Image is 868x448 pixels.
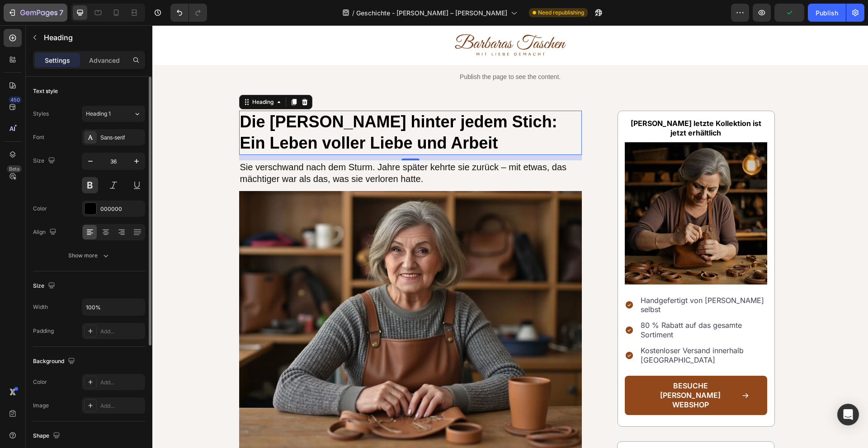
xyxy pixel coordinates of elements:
div: Align [33,226,58,238]
div: Undo/Redo [170,4,207,22]
div: Text style [33,87,58,95]
div: 450 [9,96,22,103]
div: Show more [68,251,110,260]
div: Add... [100,327,143,336]
div: Add... [100,402,143,410]
div: Color [33,378,47,386]
p: Kostenloser Versand innerhalb [GEOGRAPHIC_DATA] [488,321,613,340]
div: Width [33,303,48,311]
div: 000000 [100,205,143,213]
button: 7 [4,4,67,22]
div: Size [33,155,57,167]
button: Publish [808,4,846,22]
div: Font [33,133,44,141]
div: Size [33,280,57,292]
input: Auto [82,299,145,315]
div: Color [33,205,47,213]
p: Handgefertigt von [PERSON_NAME] selbst [488,271,613,289]
a: Besuche [PERSON_NAME] Webshop [472,350,615,389]
div: Padding [33,327,54,335]
div: Open Intercom Messenger [837,404,859,425]
span: Heading 1 [86,110,111,118]
div: Background [33,355,77,368]
p: Besuche [PERSON_NAME] Webshop [491,356,586,384]
div: Beta [7,165,22,173]
span: / [352,8,354,18]
p: Advanced [89,56,120,65]
div: Styles [33,110,49,118]
span: Geschichte - [PERSON_NAME] – [PERSON_NAME] [356,8,507,18]
div: Sans-serif [100,134,143,142]
img: gempages_584529722579354378-51fc0b0a-c017-4f70-9e07-58b8d58ac2a1.webp [472,117,615,259]
div: Shape [33,430,62,442]
p: Settings [45,56,70,65]
div: Image [33,401,49,410]
span: Need republishing [538,9,584,17]
p: 80 % Rabatt auf das gesamte Sortiment [488,295,613,314]
div: Add... [100,378,143,387]
div: Publish [816,8,838,18]
button: Show more [33,247,145,264]
p: 7 [59,7,63,18]
p: [PERSON_NAME] letzte Kollektion ist jetzt erhältlich [473,93,614,112]
p: Heading [44,32,142,43]
iframe: Design area [152,25,868,448]
button: Heading 1 [82,106,145,122]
